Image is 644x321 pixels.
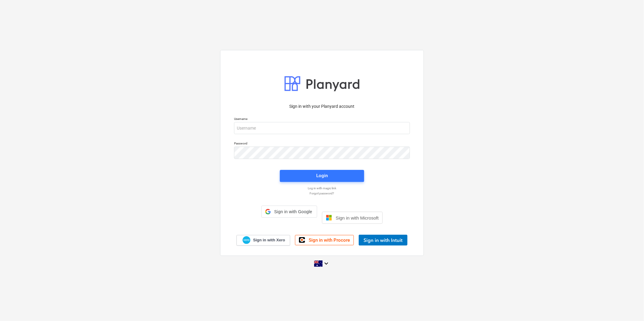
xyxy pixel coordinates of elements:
[231,191,413,195] a: Forgot password?
[336,215,379,220] span: Sign in with Microsoft
[231,186,413,190] a: Log in with magic link
[295,235,354,245] a: Sign in with Procore
[234,141,410,147] p: Password
[323,260,330,267] i: keyboard_arrow_down
[273,209,313,214] span: Sign in with Google
[280,170,364,182] button: Login
[326,215,332,221] img: Microsoft logo
[261,206,317,218] div: Sign in with Google
[258,217,320,230] iframe: Sign in with Google Button
[309,237,350,243] span: Sign in with Procore
[243,236,250,244] img: Xero logo
[234,117,410,122] p: Username
[234,103,410,110] p: Sign in with your Planyard account
[316,172,328,180] div: Login
[234,122,410,134] input: Username
[253,237,285,243] span: Sign in with Xero
[236,235,290,246] a: Sign in with Xero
